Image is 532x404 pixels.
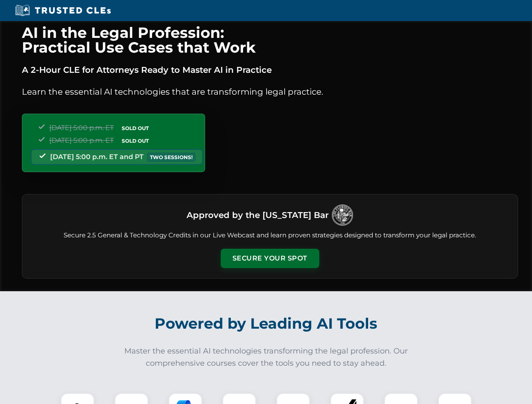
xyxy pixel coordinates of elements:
p: Secure 2.5 General & Technology Credits in our Live Webcast and learn proven strategies designed ... [32,231,508,240]
span: [DATE] 5:00 p.m. ET [49,136,114,144]
h1: AI in the Legal Profession: Practical Use Cases that Work [22,25,518,55]
button: Secure Your Spot [221,249,319,268]
img: Trusted CLEs [13,4,113,17]
p: Learn the essential AI technologies that are transforming legal practice. [22,85,518,98]
span: SOLD OUT [119,136,152,145]
h3: Approved by the [US_STATE] Bar [187,207,329,223]
p: Master the essential AI technologies transforming the legal profession. Our comprehensive courses... [119,345,414,369]
span: [DATE] 5:00 p.m. ET [49,124,114,132]
img: Logo [332,205,353,226]
span: SOLD OUT [119,124,152,133]
p: A 2-Hour CLE for Attorneys Ready to Master AI in Practice [22,63,518,77]
h2: Powered by Leading AI Tools [33,309,500,338]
